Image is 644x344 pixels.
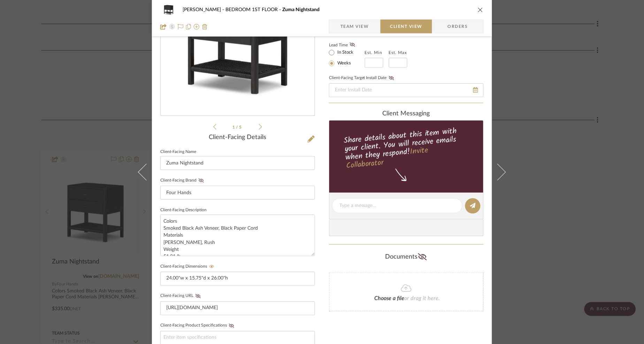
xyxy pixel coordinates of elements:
[389,50,407,55] label: Est. Max
[375,296,405,301] span: Choose a file
[207,264,216,269] button: Client-Facing Dimensions
[160,272,315,286] input: Enter item dimensions
[387,76,396,81] button: Client-Facing Target Install Date
[329,83,484,97] input: Enter Install Date
[160,301,315,315] input: Enter item URL
[340,20,369,33] span: Team View
[405,296,440,301] span: or drag it here.
[160,323,236,328] label: Client-Facing Product Specifications
[160,186,315,200] input: Enter Client-Facing Brand
[329,110,484,118] div: client Messaging
[227,323,236,328] button: Client-Facing Product Specifications
[239,125,243,129] span: 5
[160,178,206,183] label: Client-Facing Brand
[202,24,208,30] img: Remove from project
[328,125,485,172] div: Share details about this item with your client. You will receive emails when they respond!
[336,49,353,56] label: In Stock
[160,294,203,299] label: Client-Facing URL
[160,3,177,17] img: e3dd433e-aefa-4907-8a2b-9adceb73cf5b_48x40.jpg
[160,134,315,142] div: Client-Facing Details
[160,264,216,269] label: Client-Facing Dimensions
[160,156,315,170] input: Enter Client-Facing Item Name
[193,294,203,299] button: Client-Facing URL
[348,41,357,48] button: Lead Time
[329,42,365,48] label: Lead Time
[197,178,206,183] button: Client-Facing Brand
[236,125,239,129] span: /
[365,50,383,55] label: Est. Min
[160,208,207,212] label: Client-Facing Description
[183,7,225,12] span: [PERSON_NAME]
[233,125,236,129] span: 1
[160,150,196,154] label: Client-Facing Name
[329,252,484,263] div: Documents
[336,60,351,67] label: Weeks
[477,7,484,13] button: close
[282,7,320,12] span: Zuma Nightstand
[390,20,422,33] span: Client View
[440,20,476,33] span: Orders
[225,7,282,12] span: BEDROOM 1ST FLOOR
[329,48,365,68] mat-radio-group: Select item type
[329,76,396,81] label: Client-Facing Target Install Date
